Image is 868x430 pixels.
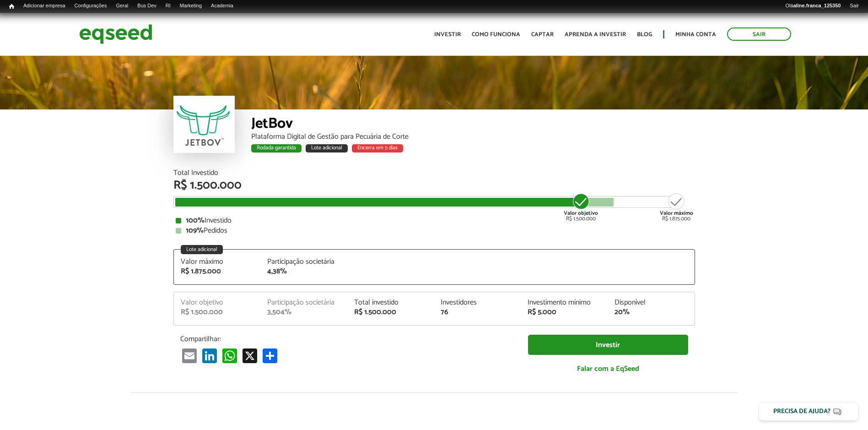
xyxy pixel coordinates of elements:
[660,192,693,222] div: R$ 1.875.000
[176,217,693,224] div: Investido
[241,348,259,363] a: X
[267,309,340,316] div: 3,504%
[180,348,199,363] a: Email
[79,22,152,46] img: EqSeed
[267,268,340,275] div: 4,38%
[434,32,461,38] a: Investir
[528,299,601,306] div: Investimento mínimo
[441,309,514,316] div: 76
[354,299,427,306] div: Total investido
[251,133,695,141] div: Plataforma Digital de Gestão para Pecuária de Corte
[261,348,279,363] a: Compartilhar
[267,258,340,266] div: Participação societária
[352,144,403,152] div: Encerra em 5 dias
[221,348,239,363] a: WhatsApp
[175,2,206,10] a: Marketing
[615,299,688,306] div: Disponível
[181,268,254,275] div: R$ 1.875.000
[564,192,598,222] div: R$ 1.500.000
[354,309,427,316] div: R$ 1.500.000
[637,32,652,38] a: Blog
[206,2,238,10] a: Academia
[70,2,112,10] a: Configurações
[267,299,340,306] div: Participação societária
[186,224,204,237] strong: 109%
[528,309,601,316] div: R$ 5.000
[615,309,688,316] div: 20%
[173,180,695,191] div: R$ 1.500.000
[19,2,70,10] a: Adicionar empresa
[5,2,19,11] a: Início
[133,2,161,10] a: Bus Dev
[181,299,254,306] div: Valor objetivo
[181,258,254,266] div: Valor máximo
[186,214,205,227] strong: 100%
[528,359,688,378] a: Falar com a EqSeed
[845,2,863,10] a: Sair
[251,144,302,152] div: Rodada garantida
[251,116,695,133] div: JetBov
[528,335,688,355] a: Investir
[565,32,626,38] a: Aprenda a investir
[161,2,175,10] a: RI
[180,335,514,343] p: Compartilhar:
[781,2,846,10] a: Oláaline.franca_125350
[181,245,223,254] div: Lote adicional
[9,3,14,10] span: Início
[472,32,520,38] a: Como funciona
[564,209,598,218] strong: Valor objetivo
[173,169,695,177] div: Total Investido
[176,227,693,234] div: Pedidos
[727,27,791,41] a: Sair
[793,3,841,8] strong: aline.franca_125350
[111,2,133,10] a: Geral
[181,309,254,316] div: R$ 1.500.000
[675,32,716,38] a: Minha conta
[531,32,554,38] a: Captar
[306,144,348,152] div: Lote adicional
[200,348,219,363] a: LinkedIn
[660,209,693,218] strong: Valor máximo
[441,299,514,306] div: Investidores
